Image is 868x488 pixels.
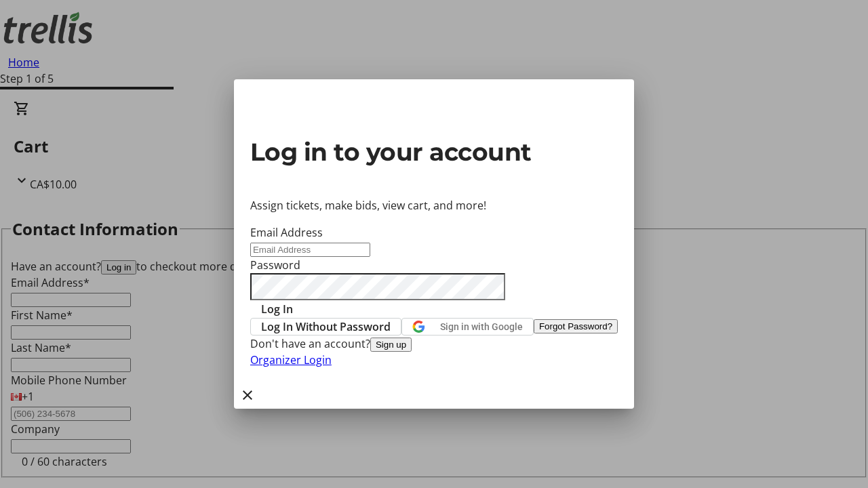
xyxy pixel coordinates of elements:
[250,352,332,367] a: Organizer Login
[261,319,391,335] span: Log In Without Password
[440,321,523,332] span: Sign in with Google
[370,338,412,352] button: Sign up
[534,319,618,333] button: Forgot Password?
[250,134,618,170] h2: Log in to your account
[250,318,401,335] button: Log In Without Password
[250,197,618,213] p: Assign tickets, make bids, view cart, and more!
[234,382,261,409] button: Close
[250,243,370,257] input: Email Address
[250,258,300,272] label: Password
[261,301,293,317] span: Log In
[401,318,534,335] button: Sign in with Google
[250,225,323,240] label: Email Address
[250,301,304,317] button: Log In
[250,335,618,352] div: Don't have an account?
